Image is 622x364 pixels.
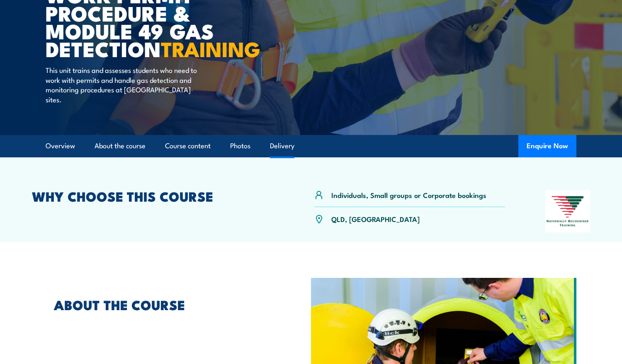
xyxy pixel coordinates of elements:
a: Photos [230,135,250,157]
img: Nationally Recognised Training logo. [545,190,590,232]
p: This unit trains and assesses students who need to work with permits and handle gas detection and... [46,65,197,104]
p: QLD, [GEOGRAPHIC_DATA] [331,214,420,224]
a: Overview [46,135,75,157]
h2: WHY CHOOSE THIS COURSE [32,190,274,202]
strong: TRAINING [161,32,260,64]
button: Enquire Now [518,135,576,157]
a: Delivery [270,135,294,157]
h2: ABOUT THE COURSE [54,299,273,310]
p: Individuals, Small groups or Corporate bookings [331,190,486,200]
a: Course content [165,135,211,157]
a: About the course [95,135,146,157]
